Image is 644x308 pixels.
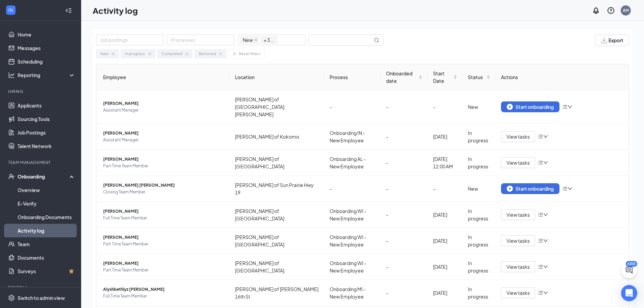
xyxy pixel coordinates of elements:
div: - [386,263,422,270]
td: Onboarding IN - New Employee [324,124,381,150]
div: New [468,103,490,111]
td: [PERSON_NAME] of [GEOGRAPHIC_DATA] [230,150,324,176]
div: Reporting [18,72,76,78]
div: - [386,211,422,218]
div: - [386,289,422,297]
button: View tasks [501,235,535,246]
span: View tasks [506,289,530,297]
span: Status [468,73,485,81]
div: New [468,185,490,192]
span: bars [562,186,568,191]
span: New [240,36,259,44]
span: [PERSON_NAME] [103,208,224,215]
div: [DATE] [433,263,457,270]
span: Full Time Team Member [103,293,224,300]
span: bars [538,134,543,139]
a: Overview [18,183,75,197]
div: - [386,133,422,140]
div: Switch to admin view [18,294,65,301]
button: View tasks [501,261,535,272]
div: 6304 [626,261,637,267]
span: down [543,238,548,243]
div: Removed [199,51,216,57]
td: [PERSON_NAME] of Sun Prairie Hwy 19 [230,176,324,202]
a: SurveysCrown [18,264,75,278]
span: Part Time Team Member [103,241,224,247]
button: Start onboarding [501,183,559,194]
td: [PERSON_NAME] of [GEOGRAPHIC_DATA] [230,202,324,228]
div: [DATE] 12:00 AM [433,155,457,170]
span: bars [562,104,568,110]
div: In progress [468,259,490,274]
th: Start Date [428,64,462,90]
span: down [543,290,548,295]
th: Onboarded date [381,64,428,90]
div: [DATE] [433,211,457,218]
td: [PERSON_NAME] of Kokomo [230,124,324,150]
td: [PERSON_NAME] of [GEOGRAPHIC_DATA][PERSON_NAME] [230,90,324,124]
a: Activity log [18,224,75,237]
span: down [543,264,548,269]
div: In progress [125,51,145,57]
div: Team Management [8,160,74,165]
span: Part Time Team Member [103,267,224,274]
td: Onboarding MI - New Employee [324,280,381,306]
div: [DATE] [433,237,457,244]
td: - [428,176,462,202]
h1: Activity log [93,5,138,16]
div: [DATE] [433,289,457,297]
td: - [324,90,381,124]
span: [PERSON_NAME] [PERSON_NAME] [103,182,224,189]
span: New [243,36,253,44]
svg: WorkstreamLogo [7,7,14,14]
button: View tasks [501,287,535,298]
span: bars [538,160,543,165]
th: Process [324,64,381,90]
div: Onboarding [18,173,70,180]
svg: Settings [8,294,15,301]
div: Start onboarding [507,104,554,110]
td: [PERSON_NAME] of [PERSON_NAME] 16th St [230,280,324,306]
td: Onboarding WI - New Employee [324,228,381,254]
span: Assistant Manager [103,137,224,143]
span: bars [538,290,543,295]
div: - [386,185,422,192]
th: Actions [496,64,629,90]
a: Sourcing Tools [18,112,75,126]
span: [PERSON_NAME] [103,100,224,107]
td: [PERSON_NAME] of [GEOGRAPHIC_DATA] [230,254,324,280]
a: E-Verify [18,197,75,210]
span: bars [538,238,543,243]
a: Team [18,237,75,251]
td: [PERSON_NAME] of [GEOGRAPHIC_DATA] [230,228,324,254]
svg: Analysis [8,72,15,78]
td: Onboarding AL - New Employee [324,150,381,176]
td: - [428,90,462,124]
div: New [100,51,109,57]
td: - [324,176,381,202]
button: View tasks [501,131,535,142]
div: AM [623,7,629,13]
span: View tasks [506,133,530,140]
div: Open Intercom Messenger [621,285,637,301]
td: Onboarding WI - New Employee [324,254,381,280]
span: Alyshbethlyz [PERSON_NAME] [103,286,224,293]
span: View tasks [506,263,530,270]
span: [PERSON_NAME] [103,234,224,241]
div: Hiring [8,89,74,94]
a: Applicants [18,99,75,112]
span: bars [538,212,543,217]
span: View tasks [506,159,530,166]
div: - [386,237,422,244]
div: [DATE] [433,133,457,140]
span: View tasks [506,237,530,244]
div: - [386,159,422,166]
span: + 3 ... [261,36,278,44]
div: In progress [468,129,490,144]
a: Documents [18,251,75,264]
span: Start Date [433,70,452,85]
svg: QuestionInfo [607,6,615,15]
svg: MagnifyingGlass [374,38,379,43]
span: close [254,38,258,42]
svg: Collapse [65,7,72,14]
